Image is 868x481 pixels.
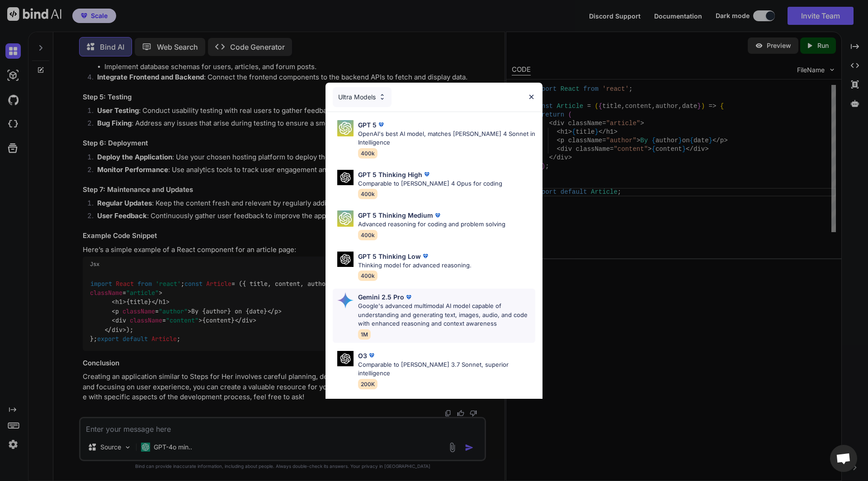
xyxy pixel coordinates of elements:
[358,271,377,281] span: 400k
[377,120,386,129] img: premium
[358,189,377,199] span: 400k
[358,170,422,179] p: GPT 5 Thinking High
[337,120,354,136] img: Pick Models
[358,130,535,147] p: OpenAI's best AI model, matches [PERSON_NAME] 4 Sonnet in Intelligence
[404,293,413,302] img: premium
[367,351,376,360] img: premium
[337,170,354,186] img: Pick Models
[358,179,502,188] p: Comparable to [PERSON_NAME] 4 Opus for coding
[337,210,354,227] img: Pick Models
[337,292,354,308] img: Pick Models
[337,351,354,367] img: Pick Models
[358,292,404,302] p: Gemini 2.5 Pro
[358,302,535,328] p: Google's advanced multimodal AI model capable of understanding and generating text, images, audio...
[337,252,354,267] img: Pick Models
[358,210,433,220] p: GPT 5 Thinking Medium
[421,252,430,261] img: premium
[528,93,535,101] img: close
[378,93,386,101] img: Pick Models
[358,351,367,360] p: O3
[358,220,505,229] p: Advanced reasoning for coding and problem solving
[358,261,472,270] p: Thinking model for advanced reasoning.
[358,252,421,261] p: GPT 5 Thinking Low
[358,120,377,130] p: GPT 5
[358,148,377,159] span: 400k
[358,379,377,389] span: 200K
[830,445,857,472] div: Open chat
[333,87,392,107] div: Ultra Models
[358,230,377,240] span: 400k
[358,360,535,378] p: Comparable to [PERSON_NAME] 3.7 Sonnet, superior intelligence
[433,211,442,220] img: premium
[358,329,371,340] span: 1M
[422,170,431,179] img: premium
